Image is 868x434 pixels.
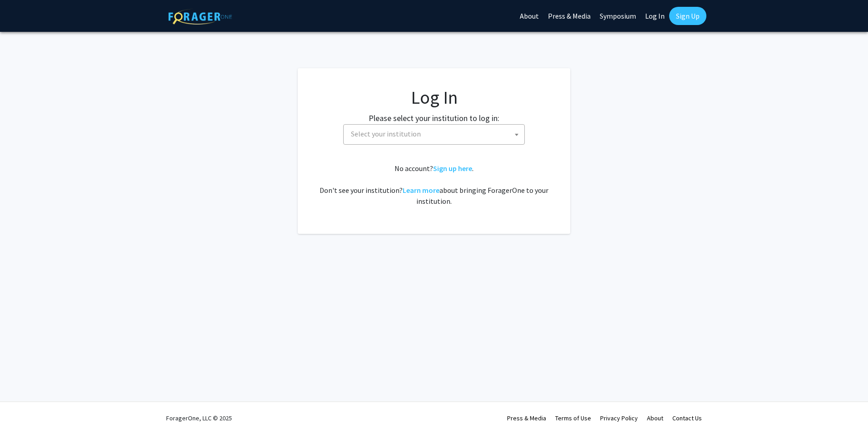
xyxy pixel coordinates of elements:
[316,86,552,108] h1: Log In
[433,164,472,173] a: Sign up here
[347,125,524,143] span: Select your institution
[168,9,232,25] img: ForagerOne Logo
[166,402,232,434] div: ForagerOne, LLC © 2025
[669,7,706,25] a: Sign Up
[647,414,663,422] a: About
[555,414,591,422] a: Terms of Use
[351,129,421,138] span: Select your institution
[672,414,702,422] a: Contact Us
[507,414,546,422] a: Press & Media
[403,186,439,195] a: Learn more about bringing ForagerOne to your institution
[343,124,525,145] span: Select your institution
[316,163,552,207] div: No account? . Don't see your institution? about bringing ForagerOne to your institution.
[369,112,499,124] label: Please select your institution to log in:
[600,414,638,422] a: Privacy Policy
